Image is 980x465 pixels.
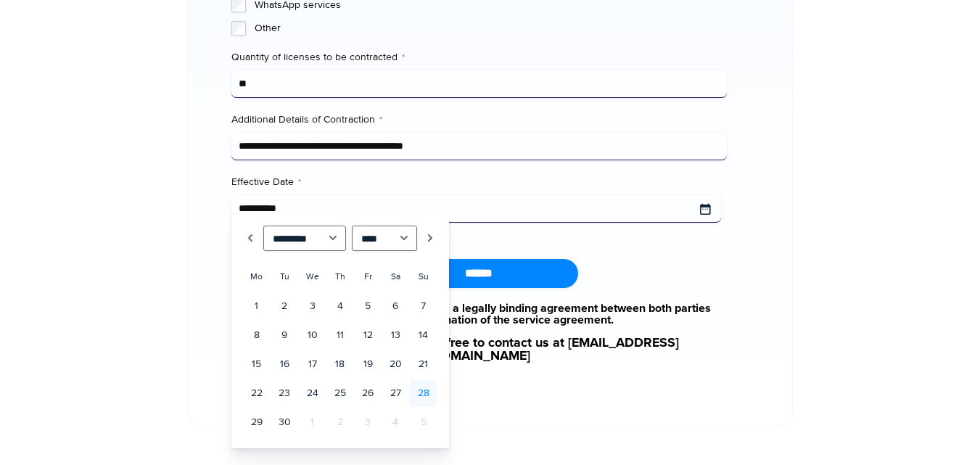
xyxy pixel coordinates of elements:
a: 6 [382,292,408,320]
a: 28 [410,379,436,407]
a: 26 [355,379,381,407]
a: 22 [244,379,270,407]
label: Effective Date [231,175,727,189]
span: 5 [410,408,436,436]
label: Quantity of licenses to be contracted [231,50,727,65]
a: 1 [244,292,270,320]
a: 21 [410,350,436,378]
a: 11 [327,321,353,349]
a: 29 [244,408,270,436]
select: Select month [263,226,347,251]
a: 19 [355,350,381,378]
a: 13 [382,321,408,349]
a: 20 [382,350,408,378]
label: Additional Details of Contraction [231,112,727,127]
a: 27 [382,379,408,407]
select: Select year [352,226,417,251]
a: 16 [271,350,297,378]
a: Kindly Note: This document constitutes a legally binding agreement between both parties regarding... [231,303,727,326]
a: 10 [299,321,325,349]
a: 24 [299,379,325,407]
a: 30 [271,408,297,436]
span: Saturday [391,271,400,282]
span: 1 [299,408,325,436]
span: Sunday [419,271,429,282]
a: 5 [355,292,381,320]
span: Thursday [335,271,345,282]
a: For any queries, please feel free to contact us at [EMAIL_ADDRESS][DOMAIN_NAME] [231,337,727,363]
a: 18 [327,350,353,378]
span: Tuesday [280,271,289,282]
a: 15 [244,350,270,378]
a: Prev [243,226,258,251]
a: 8 [244,321,270,349]
a: 17 [299,350,325,378]
a: Next [423,226,437,251]
a: 9 [271,321,297,349]
label: Other [255,21,727,36]
span: 4 [382,408,408,436]
span: Monday [250,271,263,282]
a: 7 [410,292,436,320]
a: 3 [299,292,325,320]
span: 3 [355,408,381,436]
div: Please select a date at least 30 days from [DATE]. [231,229,727,242]
a: 4 [327,292,353,320]
span: Wednesday [306,271,319,282]
a: 12 [355,321,381,349]
a: 14 [410,321,436,349]
a: 25 [327,379,353,407]
span: Friday [364,271,372,282]
span: 2 [327,408,353,436]
a: 2 [271,292,297,320]
a: 23 [271,379,297,407]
